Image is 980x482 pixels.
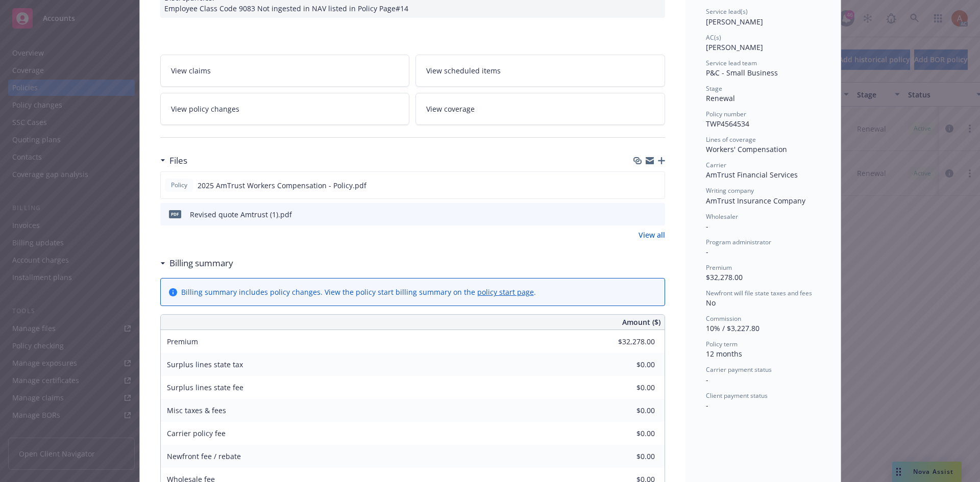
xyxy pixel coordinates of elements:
span: Policy [169,181,189,190]
input: 0.00 [595,334,661,349]
button: preview file [652,209,661,220]
span: Carrier payment status [706,365,772,374]
button: preview file [651,180,660,191]
span: Service lead(s) [706,7,748,16]
span: Amount ($) [622,317,660,327]
span: Newfront fee / rebate [167,451,241,461]
a: View policy changes [160,93,410,125]
input: 0.00 [595,357,661,372]
span: Premium [167,337,198,346]
span: Service lead team [706,59,757,67]
span: 2025 AmTrust Workers Compensation - Policy.pdf [198,180,366,191]
span: View claims [171,65,211,76]
span: 12 months [706,349,742,359]
h3: Files [169,154,187,167]
span: View coverage [426,104,475,114]
span: - [706,400,708,410]
a: policy start page [477,287,534,297]
div: Revised quote Amtrust (1).pdf [190,209,292,220]
span: 10% / $3,227.80 [706,323,759,333]
a: View all [639,230,665,240]
div: Billing summary [160,257,233,270]
span: Writing company [706,186,754,195]
span: Premium [706,263,732,272]
span: Commission [706,314,741,323]
span: AmTrust Financial Services [706,170,798,180]
span: Client payment status [706,391,768,400]
input: 0.00 [595,449,661,464]
span: Policy term [706,340,738,348]
span: pdf [169,210,181,218]
span: P&C - Small Business [706,68,778,78]
input: 0.00 [595,380,661,395]
span: Lines of coverage [706,135,756,144]
span: Surplus lines state tax [167,360,243,369]
span: Newfront will file state taxes and fees [706,289,812,297]
span: Misc taxes & fees [167,405,226,415]
span: $32,278.00 [706,272,743,282]
span: [PERSON_NAME] [706,17,763,27]
span: Stage [706,84,722,93]
h3: Billing summary [169,257,233,270]
span: [PERSON_NAME] [706,42,763,52]
span: Carrier [706,161,726,169]
div: Files [160,154,187,167]
a: View coverage [415,93,665,125]
a: View claims [160,55,410,87]
input: 0.00 [595,403,661,418]
span: - [706,247,708,257]
span: - [706,375,708,385]
button: download file [635,209,644,220]
button: download file [635,180,643,191]
span: Program administrator [706,238,771,246]
span: Carrier policy fee [167,428,226,438]
div: Billing summary includes policy changes. View the policy start billing summary on the . [181,287,536,297]
span: AmTrust Insurance Company [706,196,805,206]
span: View policy changes [171,104,239,114]
a: View scheduled items [415,55,665,87]
span: - [706,221,708,231]
input: 0.00 [595,426,661,441]
span: No [706,298,716,308]
span: Policy number [706,110,746,118]
span: View scheduled items [426,65,501,76]
span: Wholesaler [706,212,738,221]
span: Renewal [706,93,735,103]
span: Surplus lines state fee [167,383,243,392]
div: Workers' Compensation [706,144,820,155]
span: AC(s) [706,33,721,42]
span: TWP4564534 [706,119,749,129]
